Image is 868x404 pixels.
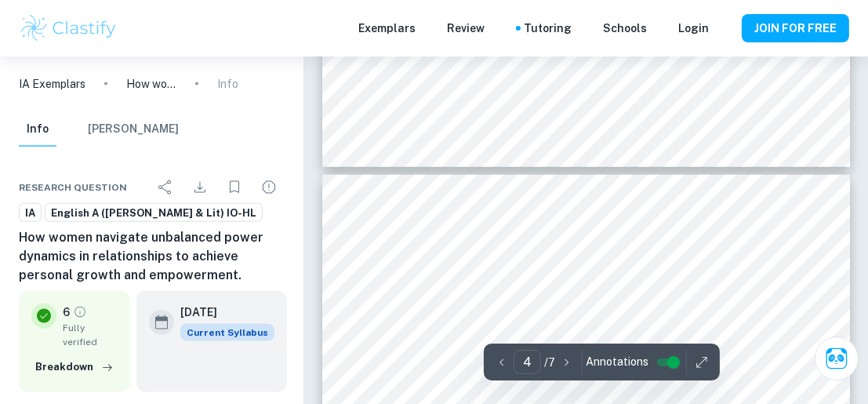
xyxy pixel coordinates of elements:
[45,203,263,223] a: English A ([PERSON_NAME] & Lit) IO-HL
[73,305,87,319] a: Grade fully verified
[19,13,118,44] img: Clastify logo
[45,206,262,221] span: English A ([PERSON_NAME] & Lit) IO-HL
[180,324,274,341] span: Current Syllabus
[88,112,179,147] button: [PERSON_NAME]
[742,14,849,42] button: JOIN FOR FREE
[253,172,285,203] div: Report issue
[180,324,274,341] div: This exemplar is based on the current syllabus. Feel free to refer to it for inspiration/ideas wh...
[815,337,859,380] button: Ask Clai
[19,180,127,195] span: Research question
[19,75,85,93] a: IA Exemplars
[63,321,118,349] span: Fully verified
[721,24,729,32] button: Help and Feedback
[19,203,42,223] a: IA
[447,20,485,37] p: Review
[586,354,648,370] span: Annotations
[20,206,41,221] span: IA
[184,172,216,203] div: Download
[31,355,118,379] button: Breakdown
[358,20,416,37] p: Exemplars
[150,172,181,203] div: Share
[19,112,56,147] button: Info
[524,20,572,37] a: Tutoring
[603,20,647,37] a: Schools
[219,172,250,203] div: Bookmark
[19,228,285,285] h6: How women navigate unbalanced power dynamics in relationships to achieve personal growth and empo...
[63,304,70,321] p: 6
[678,20,709,37] a: Login
[180,304,262,321] h6: [DATE]
[544,354,555,371] p: / 7
[217,75,238,93] p: Info
[126,75,176,93] p: How women navigate unbalanced power dynamics in relationships to achieve personal growth and empo...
